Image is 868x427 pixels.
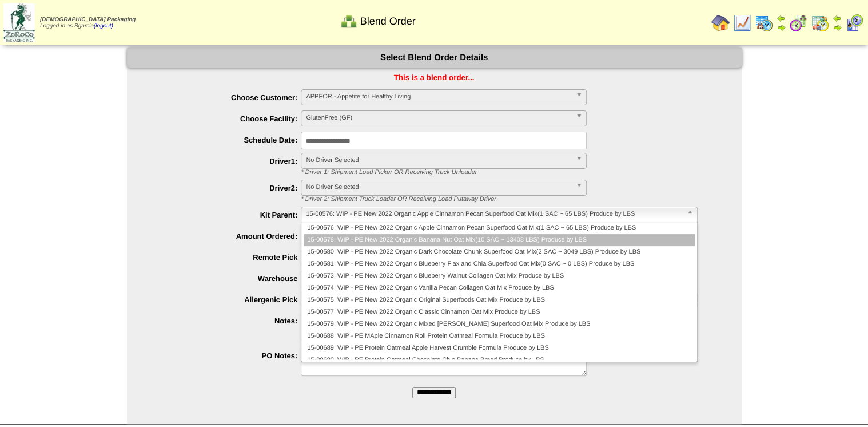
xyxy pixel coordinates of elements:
img: arrowright.gif [777,23,786,32]
span: APPFOR - Appetite for Healthy Living [306,90,571,104]
li: 15-00580: WIP - PE New 2022 Organic Dark Chocolate Chunk Superfood Oat Mix(2 SAC ~ 3049 LBS) Prod... [304,246,694,258]
img: line_graph.gif [733,14,751,32]
li: 15-00575: WIP - PE New 2022 Organic Original Superfoods Oat Mix Produce by LBS [304,294,694,306]
label: Kit Parent: [150,211,301,219]
li: 15-00577: WIP - PE New 2022 Organic Classic Cinnamon Oat Mix Produce by LBS [304,306,694,318]
label: PO Notes: [150,351,301,360]
li: 15-00581: WIP - PE New 2022 Organic Blueberry Flax and Chia Superfood Oat Mix(0 SAC ~ 0 LBS) Prod... [304,258,694,270]
img: calendarcustomer.gif [845,14,863,32]
img: zoroco-logo-small.webp [3,3,35,42]
div: Select Blend Order Details [127,48,742,68]
label: Warehouse [150,274,301,283]
div: * Driver 2: Shipment Truck Loader OR Receiving Load Putaway Driver [293,196,742,203]
label: Amount Ordered: [150,232,301,240]
label: Notes: [150,317,301,325]
label: Allergenic Pick [150,295,301,304]
img: calendarprod.gif [755,14,773,32]
label: Schedule Date: [150,136,301,144]
span: GlutenFree (GF) [306,111,571,125]
li: 15-00688: WIP - PE MAple Cinnamon Roll Protein Oatmeal Formula Produce by LBS [304,330,694,342]
li: 15-00574: WIP - PE New 2022 Organic Vanilla Pecan Collagen Oat Mix Produce by LBS [304,282,694,294]
div: This is a blend order... [127,73,742,82]
label: Remote Pick [150,253,301,262]
span: Logged in as Bgarcia [40,17,136,29]
li: 15-00578: WIP - PE New 2022 Organic Banana Nut Oat Mix(10 SAC ~ 13408 LBS) Produce by LBS [304,234,694,246]
li: 15-00576: WIP - PE New 2022 Organic Apple Cinnamon Pecan Superfood Oat Mix(1 SAC ~ 65 LBS) Produc... [304,222,694,234]
img: arrowleft.gif [777,14,786,23]
span: Blend Order [360,15,416,27]
li: 15-00579: WIP - PE New 2022 Organic Mixed [PERSON_NAME] Superfood Oat Mix Produce by LBS [304,318,694,330]
span: [DEMOGRAPHIC_DATA] Packaging [40,17,136,23]
img: arrowright.gif [833,23,842,32]
div: * Driver 1: Shipment Load Picker OR Receiving Truck Unloader [293,169,742,176]
img: network.png [340,12,358,30]
span: No Driver Selected [306,180,571,194]
img: calendarinout.gif [811,14,829,32]
li: 15-00690: WIP - PE Protein Oatmeal Chocolate Chip Banana Bread Produce by LBS [304,354,694,366]
img: home.gif [711,14,730,32]
span: 15-00576: WIP - PE New 2022 Organic Apple Cinnamon Pecan Superfood Oat Mix(1 SAC ~ 65 LBS) Produc... [306,207,682,221]
span: No Driver Selected [306,153,571,167]
a: (logout) [94,23,113,29]
label: Driver1: [150,157,301,165]
li: 15-00689: WIP - PE Protein Oatmeal Apple Harvest Crumble Formula Produce by LBS [304,342,694,354]
img: calendarblend.gif [789,14,807,32]
img: arrowleft.gif [833,14,842,23]
label: Choose Facility: [150,114,301,123]
label: Driver2: [150,184,301,192]
label: Choose Customer: [150,93,301,102]
li: 15-00573: WIP - PE New 2022 Organic Blueberry Walnut Collagen Oat Mix Produce by LBS [304,270,694,282]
